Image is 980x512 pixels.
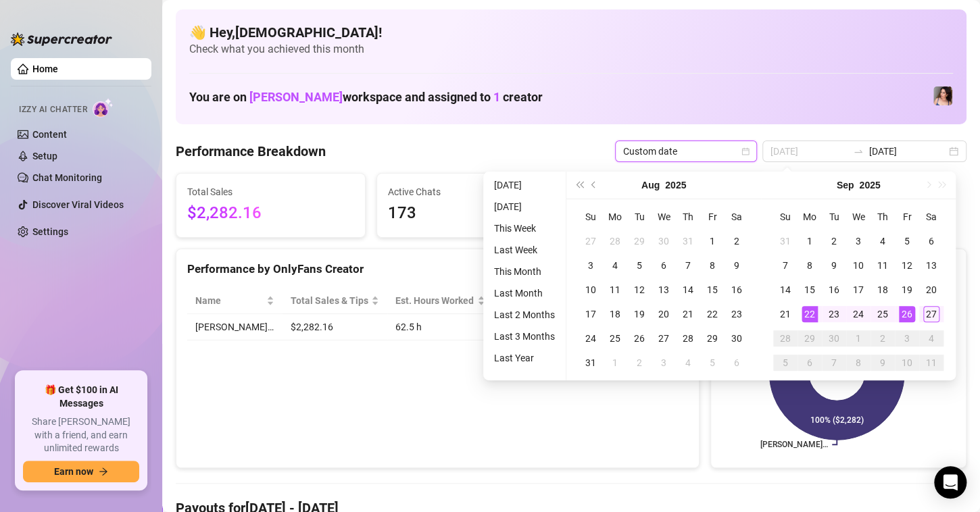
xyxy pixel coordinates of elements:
div: 26 [631,330,647,347]
th: Tu [627,205,652,229]
div: 10 [899,355,915,371]
td: 2025-07-30 [652,229,676,253]
span: Total Sales & Tips [291,293,369,308]
td: 2025-09-24 [846,302,871,326]
td: 2025-09-23 [822,302,846,326]
td: 2025-10-10 [895,351,919,375]
div: 9 [826,257,842,274]
div: 5 [899,233,915,249]
td: 2025-09-27 [919,302,944,326]
div: 3 [850,233,866,249]
div: 7 [826,355,842,371]
td: 2025-08-20 [652,302,676,326]
td: [PERSON_NAME]… [187,314,283,340]
div: 8 [802,257,818,274]
div: 12 [899,257,915,274]
div: 5 [631,257,647,274]
td: 2025-09-29 [798,326,822,351]
div: 3 [583,257,599,274]
li: [DATE] [489,199,560,215]
div: 10 [850,257,866,274]
div: 13 [923,257,939,274]
td: 2025-09-21 [773,302,798,326]
td: 2025-08-12 [627,278,652,302]
span: Custom date [623,141,749,161]
span: Share [PERSON_NAME] with a friend, and earn unlimited rewards [23,415,139,455]
div: 9 [729,257,745,274]
li: This Month [489,263,560,280]
div: 27 [923,306,939,322]
div: Performance by OnlyFans Creator [187,260,688,278]
input: End date [869,144,946,159]
div: 27 [583,233,599,249]
td: 2025-08-24 [579,326,603,351]
div: 11 [875,257,891,274]
div: 2 [729,233,745,249]
li: This Week [489,220,560,236]
div: 11 [607,282,623,298]
td: 2025-09-02 [627,351,652,375]
td: 2025-09-22 [798,302,822,326]
td: 2025-09-02 [822,229,846,253]
a: Discover Viral Videos [32,199,124,210]
td: 2025-09-10 [846,253,871,278]
div: 31 [583,355,599,371]
div: 6 [802,355,818,371]
th: Su [579,205,603,229]
td: 2025-09-25 [871,302,895,326]
img: AI Chatter [93,98,114,118]
td: 2025-08-31 [773,229,798,253]
td: 2025-09-20 [919,278,944,302]
button: Choose a month [837,172,854,199]
td: 2025-08-22 [700,302,725,326]
div: 6 [656,257,672,274]
td: 2025-09-08 [798,253,822,278]
th: Fr [700,205,725,229]
td: 2025-09-05 [700,351,725,375]
div: 19 [899,282,915,298]
th: Mo [603,205,627,229]
div: 4 [923,330,939,347]
div: 4 [680,355,696,371]
div: 16 [729,282,745,298]
td: 2025-08-23 [725,302,749,326]
td: 2025-09-17 [846,278,871,302]
li: [DATE] [489,177,560,193]
a: Setup [32,151,57,161]
a: Chat Monitoring [32,172,102,183]
div: 22 [802,306,818,322]
div: 28 [777,330,793,347]
td: 2025-09-01 [603,351,627,375]
td: 2025-09-06 [725,351,749,375]
td: 2025-10-04 [919,326,944,351]
div: 25 [875,306,891,322]
img: Lauren [933,86,952,105]
th: Sa [919,205,944,229]
span: arrow-right [99,467,108,476]
td: 2025-09-15 [798,278,822,302]
span: Total Sales [187,184,354,199]
div: 5 [704,355,720,371]
div: 8 [704,257,720,274]
div: Open Intercom Messenger [934,466,966,498]
div: 13 [656,282,672,298]
div: 5 [777,355,793,371]
div: 28 [607,233,623,249]
img: logo-BBDzfeDw.svg [11,32,112,46]
td: 2025-09-04 [871,229,895,253]
div: 2 [826,233,842,249]
button: Previous month (PageUp) [587,172,602,199]
td: 2025-08-04 [603,253,627,278]
button: Last year (Control + left) [572,172,587,199]
button: Choose a year [859,172,880,199]
td: 2025-09-01 [798,229,822,253]
div: 18 [875,282,891,298]
td: 2025-08-19 [627,302,652,326]
td: 2025-10-01 [846,326,871,351]
div: 27 [656,330,672,347]
button: Choose a year [665,172,686,199]
td: 2025-07-31 [676,229,700,253]
div: 24 [850,306,866,322]
th: Mo [798,205,822,229]
th: Su [773,205,798,229]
